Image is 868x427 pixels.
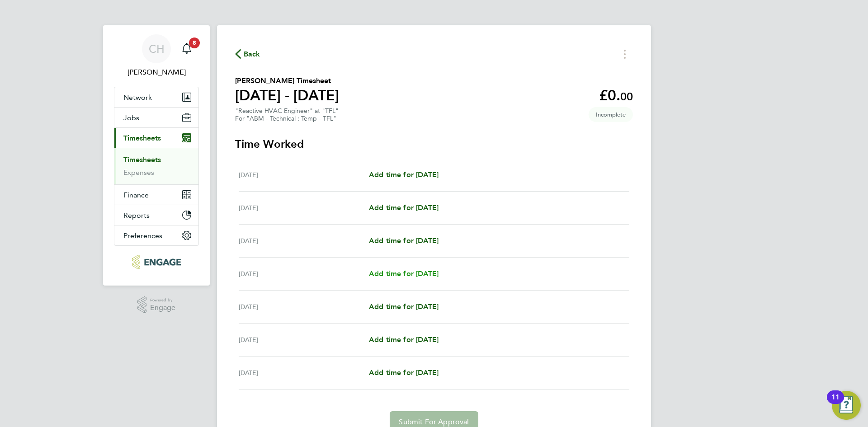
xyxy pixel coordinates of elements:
[178,34,196,63] a: 8
[369,202,439,213] a: Add time for [DATE]
[114,128,198,148] button: Timesheets
[239,334,369,345] div: [DATE]
[235,115,339,122] div: For "ABM - Technical : Temp - TFL"
[239,301,369,312] div: [DATE]
[114,225,198,245] button: Preferences
[123,231,162,240] span: Preferences
[369,203,439,212] span: Add time for [DATE]
[123,93,152,102] span: Network
[369,301,439,312] a: Add time for [DATE]
[123,134,161,142] span: Timesheets
[599,87,633,104] app-decimal: £0.
[123,168,154,177] a: Expenses
[369,367,439,378] a: Add time for [DATE]
[244,49,260,60] span: Back
[239,235,369,246] div: [DATE]
[150,296,175,304] span: Powered by
[369,334,439,345] a: Add time for [DATE]
[831,397,840,409] div: 11
[369,269,439,278] span: Add time for [DATE]
[369,170,439,179] span: Add time for [DATE]
[235,137,633,151] h3: Time Worked
[114,148,198,184] div: Timesheets
[239,367,369,378] div: [DATE]
[123,191,149,199] span: Finance
[235,107,339,122] div: "Reactive HVAC Engineer" at "TFL"
[114,67,199,78] span: Chloe Harding
[114,108,198,127] button: Jobs
[369,335,439,344] span: Add time for [DATE]
[137,296,176,314] a: Powered byEngage
[149,43,165,55] span: CH
[123,113,139,122] span: Jobs
[617,47,633,61] button: Timesheets Menu
[369,236,439,245] span: Add time for [DATE]
[150,304,175,312] span: Engage
[369,368,439,377] span: Add time for [DATE]
[620,90,633,103] span: 00
[132,255,180,269] img: txmrecruit-logo-retina.png
[369,268,439,279] a: Add time for [DATE]
[369,302,439,311] span: Add time for [DATE]
[114,87,198,107] button: Network
[239,268,369,279] div: [DATE]
[832,391,861,420] button: Open Resource Center, 11 new notifications
[239,169,369,180] div: [DATE]
[114,255,199,269] a: Go to home page
[239,202,369,213] div: [DATE]
[114,185,198,205] button: Finance
[235,48,260,60] button: Back
[114,205,198,225] button: Reports
[103,25,210,286] nav: Main navigation
[235,86,339,104] h1: [DATE] - [DATE]
[589,107,633,122] span: This timesheet is Incomplete.
[189,38,200,48] span: 8
[235,75,339,86] h2: [PERSON_NAME] Timesheet
[123,211,150,220] span: Reports
[123,155,161,164] a: Timesheets
[369,235,439,246] a: Add time for [DATE]
[114,34,199,78] a: CH[PERSON_NAME]
[369,169,439,180] a: Add time for [DATE]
